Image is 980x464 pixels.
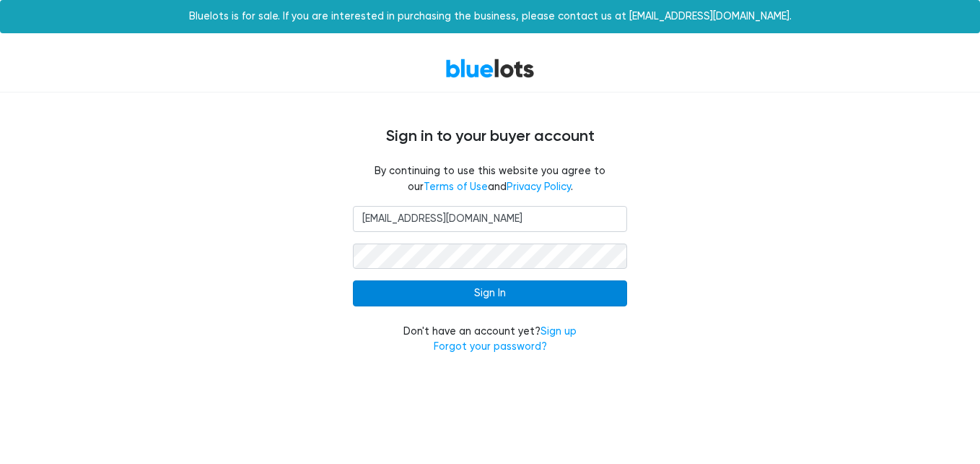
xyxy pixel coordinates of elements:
[434,340,547,353] a: Forgot your password?
[353,163,627,194] fieldset: By continuing to use this website you agree to our and .
[57,127,923,146] h4: Sign in to your buyer account
[353,324,627,355] div: Don't have an account yet?
[507,181,571,193] a: Privacy Policy
[541,325,577,338] a: Sign up
[424,181,488,193] a: Terms of Use
[445,58,535,79] a: BlueLots
[353,280,627,306] input: Sign In
[353,206,627,232] input: Email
